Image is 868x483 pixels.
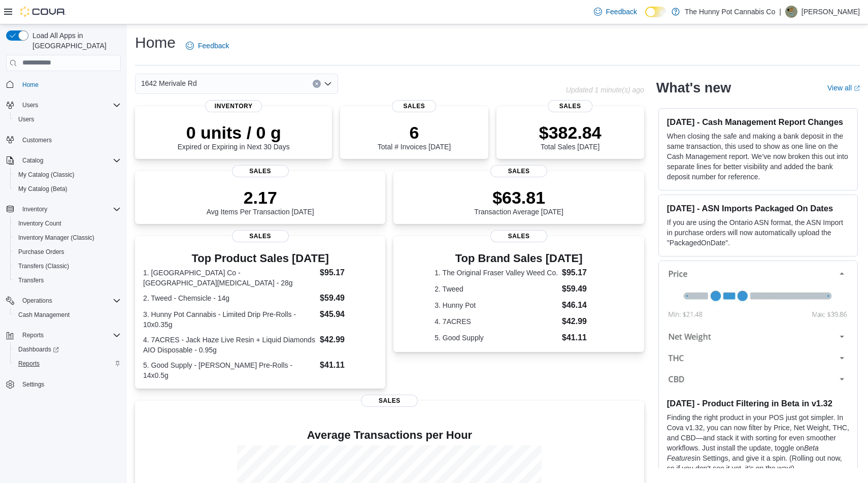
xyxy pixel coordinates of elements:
span: Customers [18,134,121,146]
h3: [DATE] - ASN Imports Packaged On Dates [667,203,849,213]
dt: 4. 7ACRES - Jack Haze Live Resin + Liquid Diamonds AIO Disposable - 0.95g [143,335,316,355]
span: My Catalog (Beta) [18,185,68,193]
span: Transfers (Classic) [14,260,121,272]
button: Catalog [2,153,125,168]
div: Total Sales [DATE] [539,122,602,151]
span: Feedback [198,41,229,51]
dd: $95.17 [562,267,603,279]
button: Inventory Count [10,216,125,231]
span: Customers [22,136,52,144]
a: Home [18,79,43,91]
h4: Average Transactions per Hour [143,429,636,441]
dt: 4. 7ACRES [435,316,558,327]
span: Operations [22,297,52,305]
div: Total # Invoices [DATE] [378,122,451,151]
span: Feedback [606,7,637,17]
span: Sales [548,100,592,112]
p: The Hunny Pot Cannabis Co [685,6,775,18]
h2: What's new [656,80,731,96]
dt: 5. Good Supply [435,333,558,343]
dd: $42.99 [320,334,377,346]
svg: External link [854,85,860,91]
button: Cash Management [10,308,125,322]
div: Rehan Bhatti [785,6,797,18]
button: Users [10,112,125,126]
button: Reports [10,357,125,371]
span: Purchase Orders [14,246,121,258]
h3: [DATE] - Product Filtering in Beta in v1.32 [667,398,849,408]
span: Home [22,81,39,89]
span: Settings [22,380,44,389]
button: Operations [2,294,125,308]
div: Avg Items Per Transaction [DATE] [207,187,314,216]
p: 6 [378,122,451,143]
span: Home [18,78,121,91]
span: Inventory [205,100,262,112]
button: Inventory Manager (Classic) [10,231,125,245]
p: Finding the right product in your POS just got simpler. In Cova v1.32, you can now filter by Pric... [667,412,849,473]
dd: $59.49 [320,292,377,304]
span: Cash Management [14,309,121,321]
input: Dark Mode [645,7,666,17]
span: Sales [490,165,547,177]
span: Inventory Count [14,217,121,230]
span: My Catalog (Classic) [18,171,75,179]
span: Users [22,101,38,109]
a: Inventory Manager (Classic) [14,232,98,244]
span: Transfers [14,274,121,286]
img: Cova [20,7,66,17]
span: Reports [22,331,44,339]
a: Transfers [14,274,48,286]
dd: $41.11 [320,359,377,371]
span: Reports [14,358,121,370]
span: Reports [18,360,40,368]
button: My Catalog (Classic) [10,168,125,182]
dt: 2. Tweed [435,284,558,294]
p: 2.17 [207,187,314,208]
a: My Catalog (Beta) [14,183,72,195]
button: Open list of options [324,80,332,88]
span: Cash Management [18,311,70,319]
span: Sales [232,230,289,242]
span: Transfers (Classic) [18,262,69,270]
p: $63.81 [474,187,563,208]
a: Reports [14,358,44,370]
a: Feedback [182,36,233,56]
span: Operations [18,295,121,307]
p: | [779,6,781,18]
dt: 1. The Original Fraser Valley Weed Co. [435,268,558,278]
a: Settings [18,378,48,391]
span: Settings [18,378,121,391]
span: Catalog [18,154,121,167]
dt: 1. [GEOGRAPHIC_DATA] Co - [GEOGRAPHIC_DATA][MEDICAL_DATA] - 28g [143,268,316,288]
span: Inventory [22,205,47,213]
button: Reports [18,329,48,341]
a: Users [14,113,38,125]
dt: 2. Tweed - Chemsicle - 14g [143,293,316,303]
button: Customers [2,133,125,147]
span: Users [18,115,34,123]
span: Inventory Manager (Classic) [18,234,94,242]
button: Settings [2,377,125,392]
a: View allExternal link [827,84,860,92]
button: Purchase Orders [10,245,125,259]
a: Dashboards [14,343,63,356]
span: Dashboards [14,343,121,356]
span: Load All Apps in [GEOGRAPHIC_DATA] [28,30,121,51]
span: My Catalog (Classic) [14,169,121,181]
a: Inventory Count [14,217,65,230]
h3: Top Product Sales [DATE] [143,252,377,265]
span: Sales [490,230,547,242]
h1: Home [135,33,176,53]
span: Catalog [22,156,43,165]
button: My Catalog (Beta) [10,182,125,196]
dd: $41.11 [562,332,603,344]
span: Dark Mode [645,17,646,18]
p: When closing the safe and making a bank deposit in the same transaction, this used to show as one... [667,131,849,182]
a: Cash Management [14,309,74,321]
dt: 3. Hunny Pot [435,300,558,310]
p: $382.84 [539,122,602,143]
div: Transaction Average [DATE] [474,187,563,216]
span: Inventory [18,203,121,215]
p: If you are using the Ontario ASN format, the ASN Import in purchase orders will now automatically... [667,217,849,248]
